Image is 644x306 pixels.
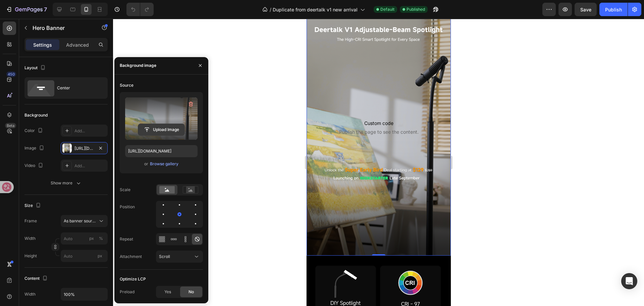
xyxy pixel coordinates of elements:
[380,6,394,12] span: Default
[24,161,45,170] div: Video
[74,163,106,169] div: Add...
[24,177,108,189] button: Show more
[621,273,637,289] div: Open Intercom Messenger
[24,218,37,224] label: Frame
[44,5,47,13] p: 7
[580,7,591,12] span: Save
[99,235,103,242] div: %
[164,289,171,295] span: Yes
[51,180,82,186] div: Show more
[144,160,148,168] span: or
[24,253,37,259] label: Height
[64,218,97,224] span: As banner source
[156,251,203,263] button: Scroll
[189,289,194,295] span: No
[407,6,425,12] span: Published
[24,112,48,118] div: Background
[605,6,622,13] div: Publish
[74,145,94,151] div: [URL][DOMAIN_NAME]
[120,62,156,69] div: Background image
[98,253,102,258] span: px
[120,276,146,282] div: Optimize LCP
[273,6,358,13] span: Duplicate from deertalk v1 new arrival
[61,250,108,262] input: px
[307,19,451,306] iframe: Design area
[33,24,90,32] p: Hero Banner
[599,3,628,16] button: Publish
[150,161,179,167] button: Browse gallery
[61,232,108,245] input: px%
[159,254,170,259] span: Scroll
[24,144,46,153] div: Image
[150,161,178,167] div: Browse gallery
[5,123,16,128] div: Beta
[24,201,42,210] div: Size
[33,41,52,48] p: Settings
[61,288,107,300] input: Auto
[6,72,16,77] div: 450
[24,235,36,242] label: Width
[120,204,135,210] div: Position
[3,3,50,16] button: 7
[57,80,98,96] div: Center
[120,236,133,242] div: Repeat
[24,63,47,73] div: Layout
[120,254,142,260] div: Attachment
[270,6,271,13] span: /
[138,124,185,136] button: Upload Image
[120,82,133,88] div: Source
[66,41,89,48] p: Advanced
[97,234,105,243] button: px
[120,187,130,193] div: Scale
[24,126,44,135] div: Color
[74,128,106,134] div: Add...
[126,3,154,16] div: Undo/Redo
[125,145,198,157] input: https://example.com/image.jpg
[120,289,135,295] div: Preload
[575,3,597,16] button: Save
[88,234,96,243] button: %
[61,215,108,227] button: As banner source
[89,235,94,242] div: px
[24,274,49,283] div: Content
[24,291,36,297] div: Width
